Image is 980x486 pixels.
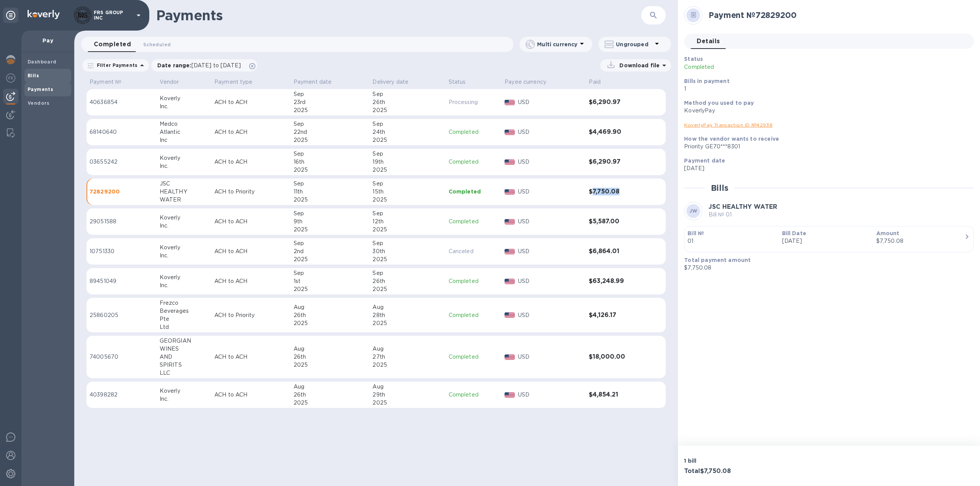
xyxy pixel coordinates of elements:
[684,63,873,71] p: Completed
[160,188,208,196] div: HEALTHY
[90,188,154,195] p: 72829200
[157,62,245,69] p: Date range :
[782,230,806,236] b: Bill Date
[372,218,442,226] div: 12th
[294,345,367,353] div: Aug
[688,237,776,245] p: 01
[160,387,208,395] div: Koverly
[518,277,583,285] p: USD
[90,247,154,255] p: 10751330
[449,218,499,226] p: Completed
[372,353,442,361] div: 27th
[616,41,652,48] p: Ungrouped
[90,128,154,136] p: 68140640
[294,383,367,391] div: Aug
[372,345,442,353] div: Aug
[160,345,208,353] div: WINES
[518,128,583,136] p: USD
[505,219,515,224] img: USD
[294,391,367,399] div: 26th
[90,98,154,106] p: 40636854
[160,136,208,144] div: Inc
[294,269,367,277] div: Sep
[160,369,208,377] div: LLC
[160,94,208,102] div: Koverly
[449,158,499,166] p: Completed
[214,247,287,255] p: ACH to ACH
[90,277,154,285] p: 89451049
[449,188,499,195] p: Completed
[160,180,208,188] div: JSC
[160,307,208,315] div: Beverages
[684,56,703,62] b: Status
[449,391,499,399] p: Completed
[160,196,208,204] div: WATER
[589,188,645,195] h3: $7,750.08
[372,196,442,204] div: 2025
[505,159,515,165] img: USD
[160,214,208,222] div: Koverly
[589,278,645,285] h3: $63,248.99
[589,353,645,361] h3: $18,000.00
[160,337,208,345] div: GEORGIAN
[589,391,645,398] h3: $4,854.21
[449,311,499,319] p: Completed
[160,299,208,307] div: Frezco
[684,136,779,142] b: How the vendor wants to receive
[294,136,367,144] div: 2025
[294,166,367,174] div: 2025
[294,90,367,98] div: Sep
[90,353,154,361] p: 74005670
[294,255,367,263] div: 2025
[372,239,442,247] div: Sep
[294,226,367,234] div: 2025
[709,10,968,20] h2: Payment № 72829200
[589,158,645,166] h3: $6,290.97
[372,391,442,399] div: 29th
[372,78,418,86] span: Delivery date
[294,210,367,218] div: Sep
[294,180,367,188] div: Sep
[616,62,660,69] p: Download file
[28,59,57,65] b: Dashboard
[505,78,546,86] p: Payee currency
[214,277,287,285] p: ACH to ACH
[372,210,442,218] div: Sep
[28,10,60,19] img: Logo
[505,130,515,135] img: USD
[372,188,442,196] div: 15th
[294,285,367,293] div: 2025
[518,218,583,226] p: USD
[372,166,442,174] div: 2025
[160,102,208,111] div: Inc.
[294,106,367,114] div: 2025
[709,203,777,210] b: JSC HEALTHY WATER
[709,211,777,219] p: Bill № 01
[294,277,367,285] div: 1st
[505,354,515,360] img: USD
[90,78,131,86] span: Payment №
[160,78,189,86] span: Vendor
[449,247,499,255] p: Canceled
[160,222,208,230] div: Inc.
[372,303,442,311] div: Aug
[294,303,367,311] div: Aug
[372,399,442,407] div: 2025
[294,78,332,86] p: Payment date
[505,78,556,86] span: Payee currency
[589,78,611,86] span: Paid
[518,158,583,166] p: USD
[684,122,773,128] a: KoverlyPay Transaction ID № 42938
[372,158,442,166] div: 19th
[449,78,466,86] p: Status
[191,62,241,68] span: [DATE] to [DATE]
[28,100,50,106] b: Vendors
[214,78,253,86] p: Payment type
[505,279,515,284] img: USD
[505,100,515,105] img: USD
[214,391,287,399] p: ACH to ACH
[160,162,208,170] div: Inc.
[518,353,583,361] p: USD
[372,311,442,319] div: 28th
[294,247,367,255] div: 2nd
